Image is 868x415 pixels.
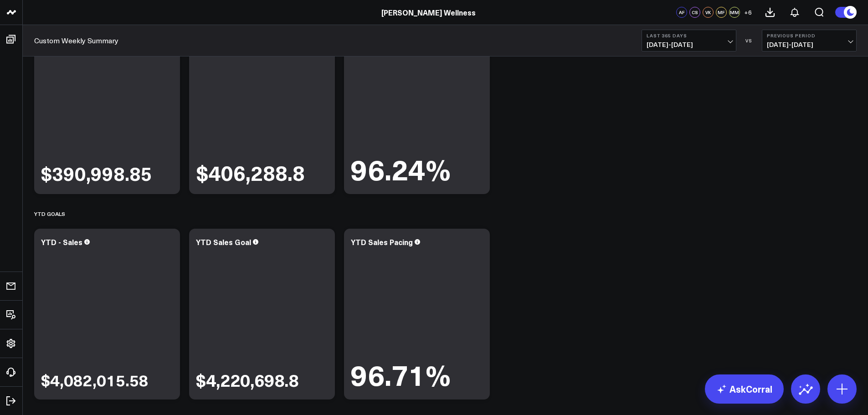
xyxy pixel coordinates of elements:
a: AskCorral [705,374,784,404]
div: 96.24% [351,154,451,183]
div: YTD Goals [34,203,65,224]
div: $4,082,015.58 [41,372,149,388]
div: MF [716,7,727,18]
div: $406,288.8 [196,162,305,183]
div: $4,220,698.8 [196,371,298,388]
div: VK [703,7,714,18]
button: Previous Period[DATE]-[DATE] [762,30,857,51]
span: [DATE] - [DATE] [647,41,731,48]
div: $390,998.85 [41,164,152,183]
div: MM [729,7,740,18]
div: YTD Sales Goal [196,237,251,247]
div: VS [741,38,757,43]
div: YTD - Sales [41,237,82,247]
b: Previous Period [767,33,852,38]
span: + 6 [744,9,752,15]
span: [DATE] - [DATE] [767,41,852,48]
a: [PERSON_NAME] Wellness [381,7,476,17]
button: +6 [742,7,753,18]
button: Last 365 Days[DATE]-[DATE] [642,30,736,51]
div: AF [676,7,687,18]
div: CS [689,7,700,18]
div: YTD Sales Pacing [351,237,413,247]
div: 96.71% [351,360,451,388]
b: Last 365 Days [647,33,731,38]
a: Custom Weekly Summary [34,36,118,46]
